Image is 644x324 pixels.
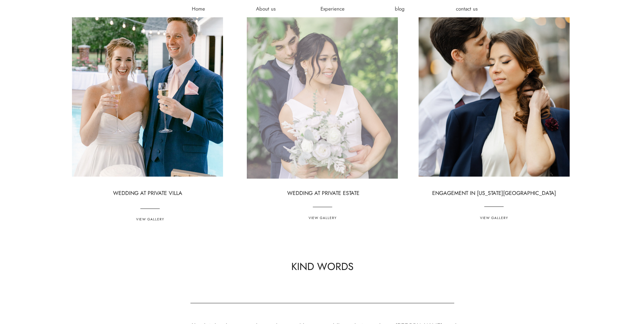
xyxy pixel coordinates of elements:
[105,188,190,200] a: Wedding at Private villa
[284,259,361,276] h3: kind words
[126,217,174,222] a: View gallery
[446,5,487,12] a: contact us
[380,5,420,12] a: blog
[423,188,566,197] a: engagement in [US_STATE][GEOGRAPHIC_DATA]
[178,5,219,12] a: Home
[245,5,286,12] a: About us
[312,5,353,12] a: Experience
[299,216,347,221] a: View gallery
[470,216,518,221] a: View gallery
[279,188,367,197] a: wedding at private estate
